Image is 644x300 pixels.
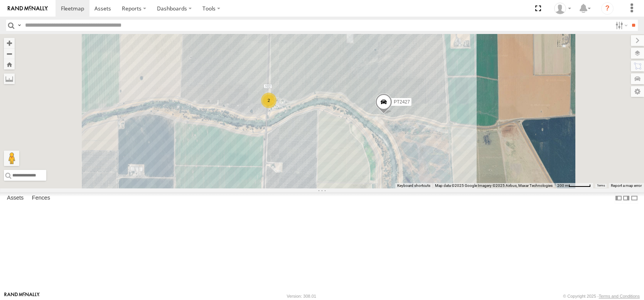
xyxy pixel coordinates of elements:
[4,48,15,59] button: Zoom out
[599,294,640,298] a: Terms and Conditions
[612,20,629,31] label: Search Filter Options
[631,86,644,97] label: Map Settings
[615,192,622,203] label: Dock Summary Table to the Left
[397,183,430,188] button: Keyboard shortcuts
[551,3,574,14] div: Dennis Braga
[622,192,630,203] label: Dock Summary Table to the Right
[597,184,605,187] a: Terms (opens in new tab)
[28,193,54,203] label: Fences
[8,6,48,11] img: rand-logo.svg
[4,73,15,84] label: Measure
[16,20,22,31] label: Search Query
[394,100,410,105] span: PT2427
[435,183,553,188] span: Map data ©2025 Google Imagery ©2025 Airbus, Maxar Technologies
[287,294,316,298] div: Version: 308.01
[563,294,640,298] div: © Copyright 2025 -
[631,192,638,203] label: Hide Summary Table
[4,151,19,166] button: Drag Pegman onto the map to open Street View
[3,193,27,203] label: Assets
[4,38,15,48] button: Zoom in
[601,2,614,15] i: ?
[4,59,15,69] button: Zoom Home
[557,183,568,188] span: 200 m
[261,93,276,108] div: 2
[611,183,642,188] a: Report a map error
[555,183,593,188] button: Map Scale: 200 m per 54 pixels
[4,292,40,300] a: Visit our Website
